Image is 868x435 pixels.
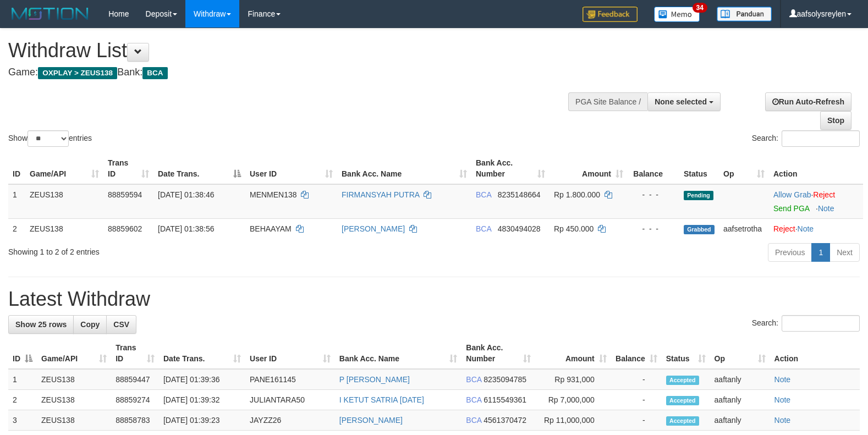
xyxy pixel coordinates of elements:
a: Reject [773,224,795,233]
label: Show entries [8,130,92,147]
a: Show 25 rows [8,315,74,334]
a: Run Auto-Refresh [765,92,851,111]
span: [DATE] 01:38:56 [158,224,214,233]
td: Rp 11,000,000 [535,410,611,431]
a: Stop [820,111,851,130]
label: Search: [752,315,860,332]
h1: Withdraw List [8,40,568,62]
td: Rp 7,000,000 [535,390,611,410]
td: · [769,184,863,219]
span: Copy [80,320,100,329]
td: [DATE] 01:39:36 [159,369,245,390]
a: P [PERSON_NAME] [339,375,410,384]
th: Op: activate to sort column ascending [710,338,770,369]
th: Action [770,338,860,369]
h4: Game: Bank: [8,67,568,78]
td: ZEUS138 [25,184,103,219]
span: Copy 6115549361 to clipboard [484,395,526,404]
a: Copy [73,315,107,334]
td: 88858783 [111,410,159,431]
span: BCA [466,416,481,425]
a: Note [774,416,791,425]
td: aaftanly [710,369,770,390]
th: Balance [628,153,679,184]
span: Copy 4561370472 to clipboard [484,416,526,425]
th: User ID: activate to sort column ascending [245,338,335,369]
span: · [773,190,813,199]
td: · [769,218,863,239]
th: Amount: activate to sort column ascending [550,153,628,184]
th: Balance: activate to sort column ascending [611,338,662,369]
img: Feedback.jpg [583,7,638,22]
span: 34 [693,3,707,13]
td: 2 [8,218,25,239]
span: Rp 450.000 [554,224,594,233]
th: ID [8,153,25,184]
th: Trans ID: activate to sort column ascending [103,153,153,184]
th: Bank Acc. Number: activate to sort column ascending [462,338,535,369]
span: None selected [655,97,707,106]
span: BEHAAYAM [250,224,292,233]
span: Show 25 rows [15,320,67,329]
td: [DATE] 01:39:32 [159,390,245,410]
input: Search: [782,130,860,147]
span: Accepted [666,416,699,426]
span: Rp 1.800.000 [554,190,600,199]
span: 88859602 [108,224,142,233]
td: JULIANTARA50 [245,390,335,410]
a: Note [798,224,814,233]
a: Note [818,204,834,213]
th: Trans ID: activate to sort column ascending [111,338,159,369]
span: Copy 4830494028 to clipboard [498,224,541,233]
td: 88859274 [111,390,159,410]
td: 3 [8,410,37,431]
td: JAYZZ26 [245,410,335,431]
a: Reject [813,190,835,199]
button: None selected [647,92,721,111]
a: FIRMANSYAH PUTRA [342,190,419,199]
td: aafsetrotha [719,218,769,239]
a: Previous [768,243,812,262]
th: Amount: activate to sort column ascending [535,338,611,369]
div: - - - [632,223,675,234]
div: PGA Site Balance / [568,92,647,111]
th: Date Trans.: activate to sort column descending [153,153,245,184]
td: PANE161145 [245,369,335,390]
th: Bank Acc. Name: activate to sort column ascending [337,153,471,184]
span: BCA [466,375,481,384]
span: CSV [113,320,129,329]
a: Allow Grab [773,190,811,199]
th: Status: activate to sort column ascending [662,338,710,369]
td: ZEUS138 [37,369,111,390]
th: User ID: activate to sort column ascending [245,153,337,184]
a: Note [774,375,791,384]
th: Status [679,153,719,184]
span: BCA [476,224,491,233]
th: ID: activate to sort column descending [8,338,37,369]
span: 88859594 [108,190,142,199]
td: 1 [8,184,25,219]
td: ZEUS138 [25,218,103,239]
th: Date Trans.: activate to sort column ascending [159,338,245,369]
td: [DATE] 01:39:23 [159,410,245,431]
span: Accepted [666,376,699,385]
span: BCA [466,395,481,404]
a: [PERSON_NAME] [339,416,403,425]
span: Pending [684,191,713,200]
span: [DATE] 01:38:46 [158,190,214,199]
a: 1 [811,243,830,262]
div: Showing 1 to 2 of 2 entries [8,242,354,257]
th: Action [769,153,863,184]
th: Bank Acc. Number: activate to sort column ascending [471,153,550,184]
a: CSV [106,315,136,334]
td: 2 [8,390,37,410]
a: I KETUT SATRIA [DATE] [339,395,424,404]
img: Button%20Memo.svg [654,7,700,22]
a: Note [774,395,791,404]
td: aaftanly [710,390,770,410]
label: Search: [752,130,860,147]
a: [PERSON_NAME] [342,224,405,233]
th: Game/API: activate to sort column ascending [25,153,103,184]
div: - - - [632,189,675,200]
span: Accepted [666,396,699,405]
